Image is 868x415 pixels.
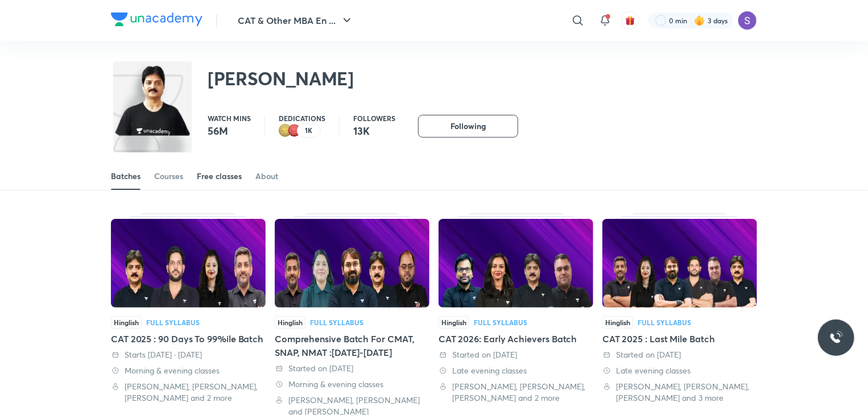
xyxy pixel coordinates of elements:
[111,219,266,308] img: Thumbnail
[625,15,635,26] img: avatar
[208,115,251,122] p: Watch mins
[738,11,757,30] img: Sapara Premji
[111,349,266,360] div: Starts today · 31 Aug 2025
[638,319,691,326] div: Full Syllabus
[255,171,278,182] div: About
[288,124,301,138] img: educator badge1
[111,365,266,376] div: Morning & evening classes
[439,219,593,308] img: Thumbnail
[353,115,395,122] p: Followers
[275,316,305,329] span: Hinglish
[113,64,192,138] img: class
[208,67,354,90] h2: [PERSON_NAME]
[439,316,469,329] span: Hinglish
[255,163,278,190] a: About
[602,316,633,329] span: Hinglish
[111,13,202,29] a: Company Logo
[474,319,527,326] div: Full Syllabus
[602,332,757,346] div: CAT 2025 : Last Mile Batch
[275,219,429,308] img: Thumbnail
[111,381,266,404] div: Lokesh Agarwal, Ravi Kumar, Saral Nashier and 2 more
[310,319,363,326] div: Full Syllabus
[275,332,429,359] div: Comprehensive Batch For CMAT, SNAP, NMAT :[DATE]-[DATE]
[439,365,593,376] div: Late evening classes
[305,127,313,135] p: 1K
[231,9,361,32] button: CAT & Other MBA En ...
[418,115,518,138] button: Following
[439,332,593,346] div: CAT 2026: Early Achievers Batch
[602,381,757,404] div: Lokesh Agarwal, Ravi Kumar, Ronakkumar Shah and 3 more
[111,171,140,182] div: Batches
[275,379,429,390] div: Morning & evening classes
[197,171,242,182] div: Free classes
[694,15,705,26] img: streak
[197,163,242,190] a: Free classes
[154,163,183,190] a: Courses
[602,365,757,376] div: Late evening classes
[111,163,140,190] a: Batches
[275,363,429,374] div: Started on 18 Aug 2025
[621,11,639,30] button: avatar
[439,381,593,404] div: Lokesh Agarwal, Amiya Kumar, Amit Deepak Rohra and 2 more
[208,124,251,138] p: 56M
[602,349,757,360] div: Started on 4 Aug 2025
[279,124,292,138] img: educator badge2
[353,124,395,138] p: 13K
[154,171,183,182] div: Courses
[111,13,202,26] img: Company Logo
[146,319,200,326] div: Full Syllabus
[829,331,843,345] img: ttu
[450,121,486,132] span: Following
[602,219,757,308] img: Thumbnail
[439,349,593,360] div: Started on 13 Aug 2025
[279,115,325,122] p: Dedications
[111,316,142,329] span: Hinglish
[111,332,266,346] div: CAT 2025 : 90 Days To 99%ile Batch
